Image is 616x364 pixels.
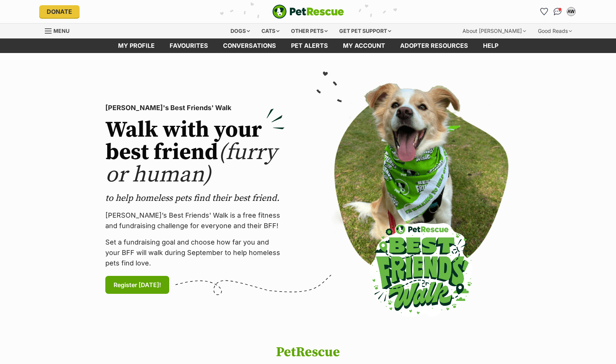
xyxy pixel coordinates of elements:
[53,28,69,34] span: Menu
[45,24,75,37] a: Menu
[105,276,169,294] a: Register [DATE]!
[284,38,335,53] a: Pet alerts
[554,8,561,15] img: chat-41dd97257d64d25036548639549fe6c8038ab92f7586957e7f3b1b290dea8141.svg
[335,38,393,53] a: My account
[114,280,161,289] span: Register [DATE]!
[105,103,285,113] p: [PERSON_NAME]'s Best Friends' Walk
[105,119,285,186] h2: Walk with your best friend
[225,24,255,38] div: Dogs
[286,24,333,38] div: Other pets
[533,24,577,38] div: Good Reads
[334,24,396,38] div: Get pet support
[105,237,285,268] p: Set a fundraising goal and choose how far you and your BFF will walk during September to help hom...
[256,24,285,38] div: Cats
[105,210,285,231] p: [PERSON_NAME]’s Best Friends' Walk is a free fitness and fundraising challenge for everyone and t...
[193,345,423,360] h1: PetRescue
[272,4,344,19] a: PetRescue
[105,192,285,204] p: to help homeless pets find their best friend.
[567,8,575,15] div: AW
[393,38,476,53] a: Adopter resources
[216,38,284,53] a: conversations
[111,38,162,53] a: My profile
[552,6,564,18] a: Conversations
[105,139,277,189] span: (furry or human)
[538,6,577,18] ul: Account quick links
[272,4,344,19] img: logo-e224e6f780fb5917bec1dbf3a21bbac754714ae5b6737aabdf751b685950b380.svg
[39,5,80,18] a: Donate
[476,38,506,53] a: Help
[162,38,216,53] a: Favourites
[565,6,577,18] button: My account
[457,24,531,38] div: About [PERSON_NAME]
[538,6,550,18] a: Favourites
